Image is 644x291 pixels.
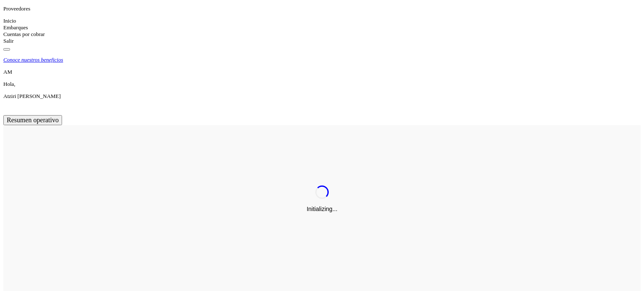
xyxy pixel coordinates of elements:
span: AM [3,69,12,75]
div: Salir [3,38,641,44]
a: Cuentas por cobrar [3,31,45,37]
a: Inicio [3,18,16,24]
a: Embarques [3,24,28,31]
div: Embarques [3,24,641,31]
p: Proveedores [3,5,641,12]
p: Hola, [3,81,641,88]
p: Conoce nuestros beneficios [3,57,63,63]
span: Resumen operativo [7,116,59,124]
a: Conoce nuestros beneficios [3,57,641,63]
p: Atziri Mireya Rodriguez Arreola [3,93,641,100]
a: Salir [3,38,14,44]
div: Inicio [3,18,641,24]
div: Cuentas por cobrar [3,31,641,38]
